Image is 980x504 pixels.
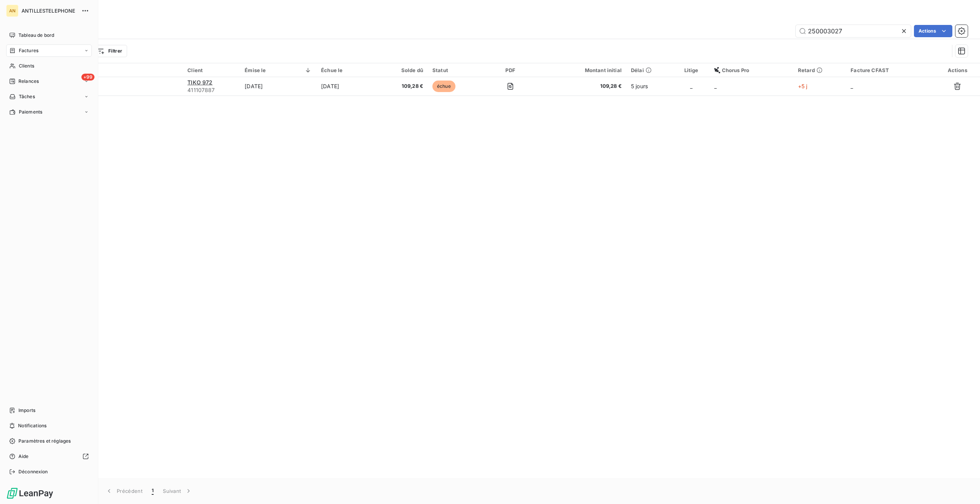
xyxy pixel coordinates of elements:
[187,67,235,73] div: Client
[544,67,622,73] div: Montant initial
[19,93,35,100] span: Tâches
[18,78,39,85] span: Relances
[19,47,38,54] span: Factures
[940,67,975,73] div: Actions
[631,67,669,73] div: Délai
[22,8,77,14] span: ANTILLESTELEPHONE
[18,438,71,445] span: Paramètres et réglages
[384,82,423,90] span: 109,28 €
[316,77,379,96] td: [DATE]
[714,67,789,73] div: Chorus Pro
[187,79,212,86] span: TIKO 972
[147,483,158,499] button: 1
[677,67,705,73] div: Litige
[851,67,930,73] div: Facture CFAST
[245,67,312,73] div: Émise le
[384,67,423,73] div: Solde dû
[187,86,235,94] span: 411107887
[18,32,54,39] span: Tableau de bord
[321,67,374,73] div: Échue le
[796,25,911,37] input: Rechercher
[18,422,46,429] span: Notifications
[798,83,808,89] span: +5 j
[432,81,455,92] span: échue
[18,468,48,475] span: Déconnexion
[18,453,29,460] span: Aide
[6,450,92,463] a: Aide
[19,63,34,69] span: Clients
[954,478,972,496] iframe: Intercom live chat
[18,407,35,414] span: Imports
[19,109,42,115] span: Paiements
[101,483,147,499] button: Précédent
[798,67,841,73] div: Retard
[626,77,673,96] td: 5 jours
[92,45,127,57] button: Filtrer
[158,483,197,499] button: Suivant
[486,67,535,73] div: PDF
[851,83,853,89] span: _
[152,487,154,495] span: 1
[544,82,622,90] span: 109,28 €
[690,83,692,89] span: _
[81,74,94,81] span: +99
[6,5,18,17] div: AN
[914,25,952,37] button: Actions
[6,487,54,499] img: Logo LeanPay
[240,77,316,96] td: [DATE]
[432,67,477,73] div: Statut
[714,83,717,89] span: _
